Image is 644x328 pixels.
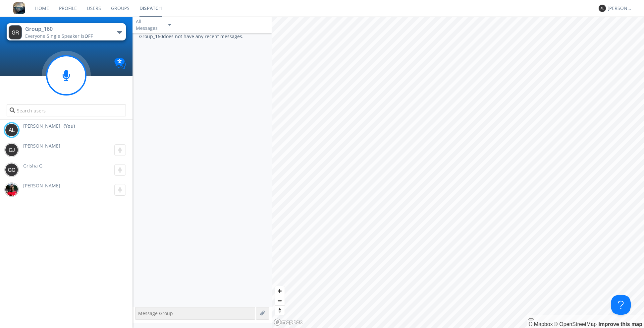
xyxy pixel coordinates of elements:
span: [PERSON_NAME] [23,143,60,149]
button: Reset bearing to north [275,305,285,315]
div: [PERSON_NAME] [608,5,632,12]
input: Search users [7,104,126,116]
img: 8ff700cf5bab4eb8a436322861af2272 [13,2,25,14]
span: [PERSON_NAME] [23,123,60,129]
canvas: Map [272,17,644,328]
img: Translation enabled [114,58,126,69]
button: Toggle attribution [528,318,534,320]
img: 373638.png [599,5,606,12]
div: (You) [64,123,75,129]
img: 373638.png [5,143,18,157]
div: Group_160 does not have any recent messages. [133,33,272,307]
img: caret-down-sm.svg [168,24,171,26]
button: Group_160Everyone·Single Speaker isOFF [7,23,126,40]
button: Zoom in [275,286,285,296]
img: b497e1ca2c5b4877b05cb6c52fa8fbde [5,183,18,196]
a: Mapbox [528,321,553,327]
span: [PERSON_NAME] [23,182,60,189]
div: All Messages [136,18,162,32]
img: 373638.png [5,123,18,137]
a: OpenStreetMap [554,321,597,327]
a: Mapbox logo [274,318,303,326]
div: Everyone · [25,33,100,39]
span: Zoom out [275,296,285,305]
a: Map feedback [599,321,642,327]
iframe: Toggle Customer Support [611,295,631,315]
div: Group_160 [25,25,100,33]
img: 373638.png [5,163,18,176]
img: 373638.png [9,25,22,39]
button: Zoom out [275,296,285,305]
span: Single Speaker is [47,33,93,39]
span: OFF [84,33,93,39]
span: Grisha G [23,163,42,169]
